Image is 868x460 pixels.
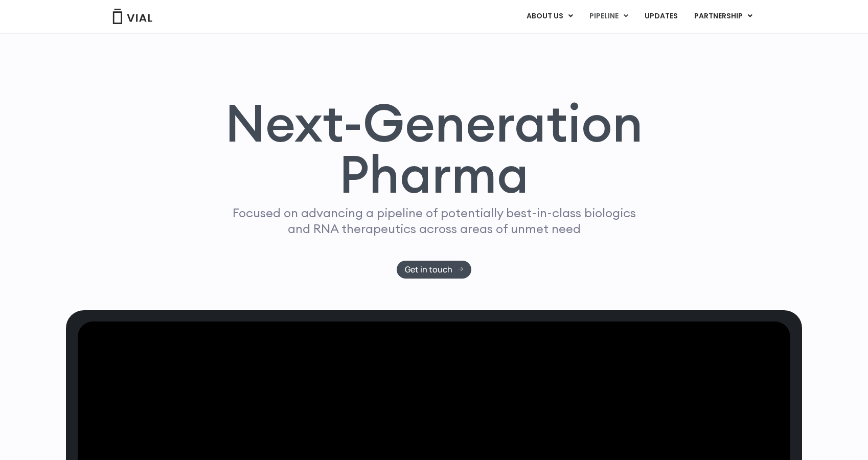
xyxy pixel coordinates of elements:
[405,266,452,273] span: Get in touch
[518,8,581,25] a: ABOUT USMenu Toggle
[228,205,640,237] p: Focused on advancing a pipeline of potentially best-in-class biologics and RNA therapeutics acros...
[112,9,153,24] img: Vial Logo
[636,8,686,25] a: UPDATES
[213,97,655,200] h1: Next-Generation Pharma
[397,261,472,279] a: Get in touch
[686,8,761,25] a: PARTNERSHIPMenu Toggle
[581,8,636,25] a: PIPELINEMenu Toggle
